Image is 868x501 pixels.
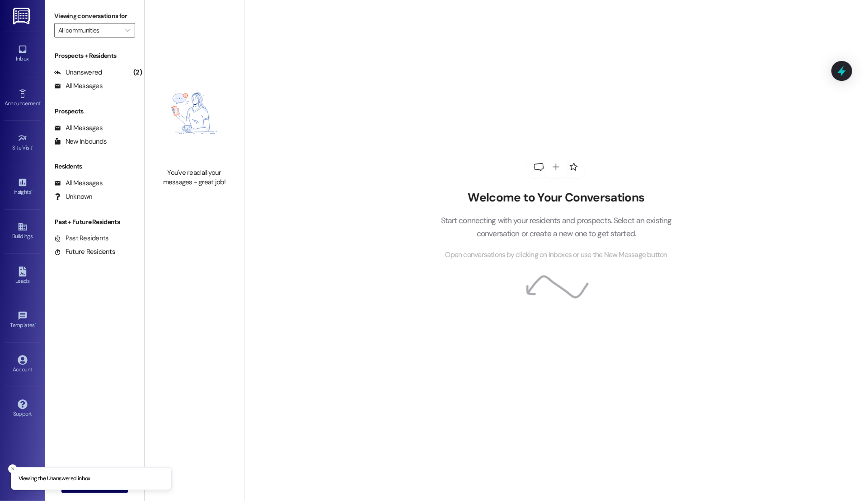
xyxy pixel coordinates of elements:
div: All Messages [54,123,103,133]
div: Unknown [54,192,93,201]
div: Unanswered [54,68,102,77]
p: Start connecting with your residents and prospects. Select an existing conversation or create a n... [427,214,685,240]
div: All Messages [54,178,103,188]
span: • [33,143,34,150]
div: Past + Future Residents [45,217,144,227]
a: Templates • [5,308,41,332]
div: Residents [45,162,144,171]
div: Prospects [45,107,144,116]
div: Future Residents [54,247,115,257]
span: • [40,99,42,105]
img: empty-state [155,63,234,164]
input: All communities [58,23,121,37]
div: All Messages [54,81,103,91]
label: Viewing conversations for [54,9,135,23]
div: New Inbounds [54,137,107,146]
div: You've read all your messages - great job! [155,168,234,187]
button: Close toast [8,464,17,473]
a: Account [5,352,41,377]
div: Past Residents [54,234,109,243]
i:  [125,27,130,34]
p: Viewing the Unanswered inbox [19,475,90,483]
a: Inbox [5,42,41,66]
a: Site Visit • [5,131,41,155]
a: Support [5,397,41,421]
div: (2) [131,66,144,80]
h2: Welcome to Your Conversations [427,191,685,205]
span: • [35,321,36,327]
span: Open conversations by clicking on inboxes or use the New Message button [445,249,667,261]
a: Insights • [5,175,41,199]
img: ResiDesk Logo [13,8,32,24]
span: • [31,187,33,194]
div: Prospects + Residents [45,51,144,61]
a: Leads [5,264,41,288]
a: Buildings [5,219,41,243]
